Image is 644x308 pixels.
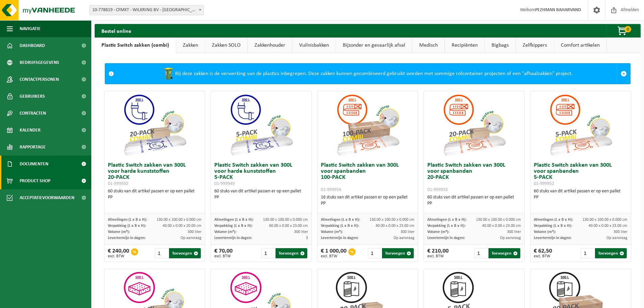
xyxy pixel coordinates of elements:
[20,88,45,105] span: Gebruikers
[534,181,554,186] span: 01-999952
[214,236,252,240] span: Levertermijn in dagen:
[427,162,521,193] h3: Plastic Switch zakken van 300L voor spanbanden 20-PACK
[507,230,521,234] span: 300 liter
[181,236,201,240] span: Op aanvraag
[482,224,521,228] span: 40.00 x 0.00 x 23.00 cm
[117,64,617,84] div: Bij deze zakken is de verwerking van de plastics inbegrepen. Deze zakken kunnen gecombineerd gebr...
[321,236,358,240] span: Levertermijn in dagen:
[108,162,201,187] h3: Plastic Switch zakken van 300L voor harde kunststoffen 20-PACK
[321,224,359,228] span: Verpakking (L x B x H):
[214,224,253,228] span: Verpakking (L x B x H):
[427,218,467,222] span: Afmetingen (L x B x H):
[554,38,606,53] a: Comfort artikelen
[393,236,414,240] span: Op aanvraag
[20,156,48,172] span: Documenten
[214,254,233,258] span: excl. BTW
[90,5,204,15] span: 10-778819 - CFMKT - WILKRING BV - WILRIJK
[534,230,556,234] span: Volume (m³):
[534,254,552,258] span: excl. BTW
[534,162,627,187] h3: Plastic Switch zakken van 300L voor spanbanden 5-PACK
[20,54,59,71] span: Bedrijfsgegevens
[488,248,520,258] button: Toevoegen
[595,248,627,258] button: Toevoegen
[306,236,308,240] span: 3
[382,248,414,258] button: Toevoegen
[176,38,205,53] a: Zakken
[321,162,414,193] h3: Plastic Switch zakken van 300L voor spanbanden 100-PACK
[485,38,516,53] a: Bigbags
[157,218,201,222] span: 130.00 x 100.00 x 0.000 cm
[535,7,581,13] strong: PEZHMAN BAHARVAND
[534,188,627,200] div: 60 stuks van dit artikel passen er op een pallet
[624,26,631,32] span: 0
[214,181,235,186] span: 01-999949
[368,248,382,258] input: 1
[321,254,347,258] span: excl. BTW
[321,187,341,192] span: 01-999954
[516,38,554,53] a: Zelfkippers
[445,38,484,53] a: Recipiënten
[321,248,347,258] div: € 1 000,00
[155,248,169,258] input: 1
[534,194,627,200] div: PP
[20,105,46,122] span: Contracten
[108,236,145,240] span: Levertermijn in dagen:
[427,224,466,228] span: Verpakking (L x B x H):
[427,248,449,258] div: € 210,00
[547,91,615,159] img: 01-999952
[20,122,41,139] span: Kalender
[263,218,308,222] span: 130.00 x 100.00 x 0.000 cm
[261,248,275,258] input: 1
[589,224,627,228] span: 40.00 x 0.00 x 23.00 cm
[108,224,146,228] span: Verpakking (L x B x H):
[292,38,336,53] a: Vuilnisbakken
[169,248,201,258] button: Toevoegen
[121,91,189,159] img: 01-999950
[294,230,308,234] span: 300 liter
[617,64,630,84] a: Sluit melding
[20,37,45,54] span: Dashboard
[108,254,129,258] span: excl. BTW
[269,224,308,228] span: 60.00 x 0.00 x 23.00 cm
[427,194,521,207] div: 60 stuks van dit artikel passen er op een pallet
[474,248,488,258] input: 1
[214,162,308,187] h3: Plastic Switch zakken van 300L voor harde kunststoffen 5-PACK
[440,91,508,159] img: 01-999953
[108,194,201,200] div: PP
[534,218,573,222] span: Afmetingen (L x B x H):
[108,230,130,234] span: Volume (m³):
[95,24,138,37] h2: Bestel online
[427,236,465,240] span: Levertermijn in dagen:
[276,248,307,258] button: Toevoegen
[89,5,204,15] span: 10-778819 - CFMKT - WILKRING BV - WILRIJK
[20,189,74,206] span: Acceptatievoorwaarden
[534,236,571,240] span: Levertermijn in dagen:
[581,248,595,258] input: 1
[500,236,521,240] span: Op aanvraag
[214,230,236,234] span: Volume (m³):
[606,24,640,38] button: 0
[582,218,627,222] span: 130.00 x 100.00 x 0.000 cm
[376,224,414,228] span: 40.00 x 0.00 x 23.00 cm
[401,230,414,234] span: 300 liter
[321,200,414,207] div: PP
[476,218,521,222] span: 130.00 x 100.00 x 0.000 cm
[20,139,46,156] span: Rapportage
[248,38,292,53] a: Zakkenhouder
[108,218,147,222] span: Afmetingen (L x B x H):
[214,248,233,258] div: € 70,00
[369,218,414,222] span: 130.00 x 100.00 x 0.000 cm
[427,254,449,258] span: excl. BTW
[214,188,308,200] div: 60 stuks van dit artikel passen er op een pallet
[534,224,572,228] span: Verpakking (L x B x H):
[321,218,360,222] span: Afmetingen (L x B x H):
[412,38,445,53] a: Medisch
[321,230,343,234] span: Volume (m³):
[108,188,201,200] div: 60 stuks van dit artikel passen er op een pallet
[20,172,50,189] span: Product Shop
[214,194,308,200] div: PP
[20,20,41,37] span: Navigatie
[162,67,175,80] img: WB-0240-HPE-GN-50.png
[163,224,201,228] span: 40.00 x 0.00 x 20.00 cm
[427,200,521,207] div: PP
